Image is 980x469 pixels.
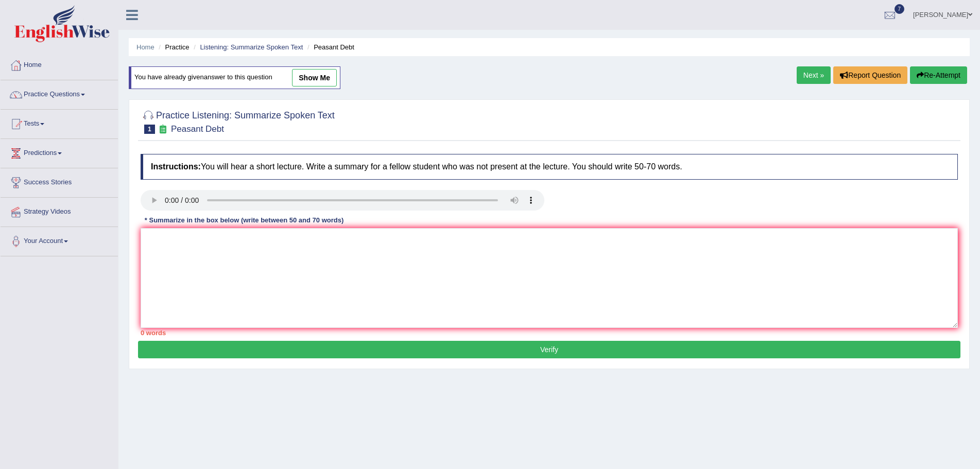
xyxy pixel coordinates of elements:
[833,66,907,84] button: Report Question
[797,66,831,84] a: Next »
[141,328,958,338] div: 0 words
[1,227,118,253] a: Your Account
[151,162,201,171] b: Instructions:
[1,139,118,165] a: Predictions
[292,69,337,86] a: show me
[156,42,189,52] li: Practice
[1,198,118,223] a: Strategy Videos
[1,168,118,194] a: Success Stories
[910,66,967,84] button: Re-Attempt
[305,42,354,52] li: Peasant Debt
[141,108,335,134] h2: Practice Listening: Summarize Spoken Text
[138,341,960,358] button: Verify
[144,125,155,134] span: 1
[136,43,154,51] a: Home
[141,216,348,225] div: * Summarize in the box below (write between 50 and 70 words)
[158,125,168,134] small: Exam occurring question
[129,66,340,89] div: You have already given answer to this question
[200,43,303,51] a: Listening: Summarize Spoken Text
[1,110,118,135] a: Tests
[895,4,905,14] span: 7
[141,154,958,180] h4: You will hear a short lecture. Write a summary for a fellow student who was not present at the le...
[171,124,224,134] small: Peasant Debt
[1,51,118,77] a: Home
[1,80,118,106] a: Practice Questions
